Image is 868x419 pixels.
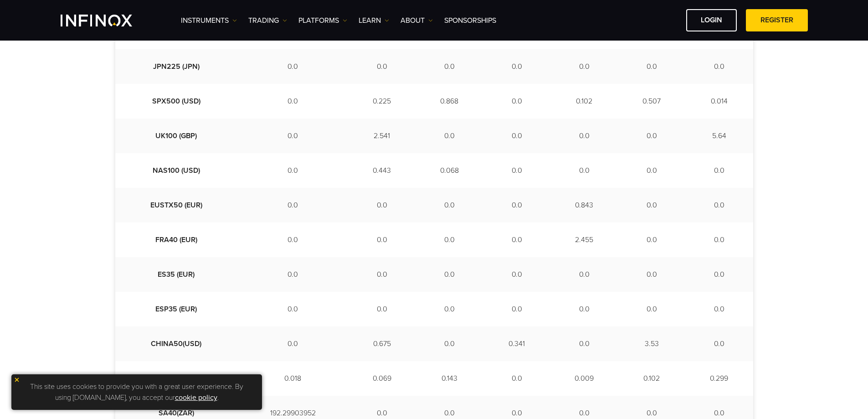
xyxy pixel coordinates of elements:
[115,326,237,361] td: CHINA50(USD)
[416,222,483,257] td: 0.0
[618,119,685,153] td: 0.0
[16,379,257,405] p: This site uses cookies to provide you with a great user experience. By using [DOMAIN_NAME], you a...
[416,188,483,222] td: 0.0
[348,119,416,153] td: 2.541
[348,326,416,361] td: 0.675
[115,84,237,119] td: SPX500 (USD)
[618,84,685,119] td: 0.507
[550,326,618,361] td: 0.0
[348,188,416,222] td: 0.0
[416,326,483,361] td: 0.0
[483,292,550,326] td: 0.0
[618,188,685,222] td: 0.0
[685,257,753,292] td: 0.0
[237,153,349,188] td: 0.0
[115,188,237,222] td: EUSTX50 (EUR)
[483,257,550,292] td: 0.0
[248,15,287,26] a: TRADING
[618,292,685,326] td: 0.0
[618,257,685,292] td: 0.0
[298,15,347,26] a: PLATFORMS
[416,257,483,292] td: 0.0
[115,361,237,396] td: US2000(USD)
[175,393,217,402] a: cookie policy
[618,153,685,188] td: 0.0
[550,222,618,257] td: 2.455
[348,84,416,119] td: 0.225
[550,292,618,326] td: 0.0
[483,222,550,257] td: 0.0
[416,361,483,396] td: 0.143
[237,292,349,326] td: 0.0
[550,84,618,119] td: 0.102
[348,49,416,84] td: 0.0
[483,326,550,361] td: 0.341
[550,153,618,188] td: 0.0
[416,49,483,84] td: 0.0
[61,15,154,26] a: INFINOX Logo
[483,119,550,153] td: 0.0
[348,153,416,188] td: 0.443
[416,292,483,326] td: 0.0
[483,153,550,188] td: 0.0
[237,257,349,292] td: 0.0
[115,119,237,153] td: UK100 (GBP)
[348,292,416,326] td: 0.0
[685,361,753,396] td: 0.299
[115,292,237,326] td: ESP35 (EUR)
[181,15,237,26] a: Instruments
[115,49,237,84] td: JPN225 (JPN)
[685,326,753,361] td: 0.0
[237,84,349,119] td: 0.0
[115,222,237,257] td: FRA40 (EUR)
[237,222,349,257] td: 0.0
[237,49,349,84] td: 0.0
[618,361,685,396] td: 0.102
[550,361,618,396] td: 0.009
[401,15,433,26] a: ABOUT
[416,119,483,153] td: 0.0
[685,222,753,257] td: 0.0
[685,292,753,326] td: 0.0
[618,49,685,84] td: 0.0
[483,84,550,119] td: 0.0
[359,15,389,26] a: Learn
[686,9,737,31] a: LOGIN
[618,222,685,257] td: 0.0
[237,361,349,396] td: 0.018
[237,119,349,153] td: 0.0
[618,326,685,361] td: 3.53
[14,377,20,383] img: yellow close icon
[416,84,483,119] td: 0.868
[115,257,237,292] td: ES35 (EUR)
[685,84,753,119] td: 0.014
[550,119,618,153] td: 0.0
[746,9,808,31] a: REGISTER
[444,15,496,26] a: SPONSORSHIPS
[115,153,237,188] td: NAS100 (USD)
[348,361,416,396] td: 0.069
[685,188,753,222] td: 0.0
[550,188,618,222] td: 0.843
[685,49,753,84] td: 0.0
[483,361,550,396] td: 0.0
[685,119,753,153] td: 5.64
[237,326,349,361] td: 0.0
[348,222,416,257] td: 0.0
[685,153,753,188] td: 0.0
[483,49,550,84] td: 0.0
[550,49,618,84] td: 0.0
[483,188,550,222] td: 0.0
[348,257,416,292] td: 0.0
[550,257,618,292] td: 0.0
[237,188,349,222] td: 0.0
[416,153,483,188] td: 0.068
